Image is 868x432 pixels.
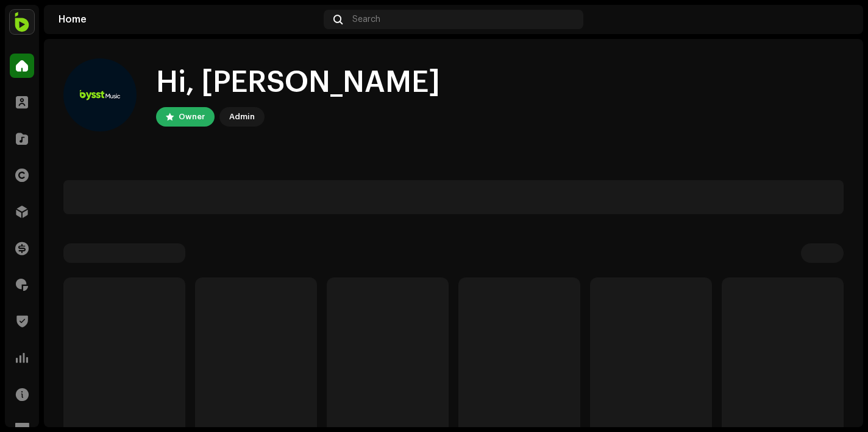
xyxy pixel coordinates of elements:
img: 957c04f4-ba43-4d1e-8c1e-ef1970b466d2 [829,10,848,29]
span: Search [352,15,380,24]
div: Owner [179,110,205,124]
div: Home [59,15,319,24]
img: 1101a203-098c-4476-bbd3-7ad6d5604465 [10,10,34,34]
div: Admin [229,110,255,124]
div: Hi, [PERSON_NAME] [156,63,440,102]
img: 957c04f4-ba43-4d1e-8c1e-ef1970b466d2 [63,58,137,131]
